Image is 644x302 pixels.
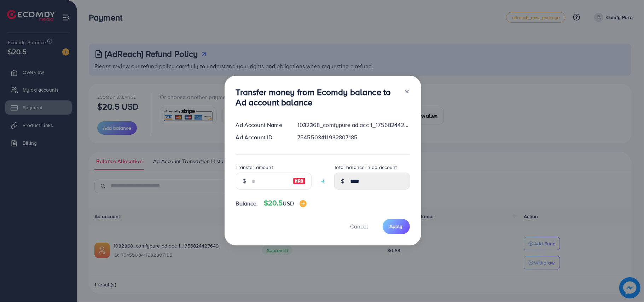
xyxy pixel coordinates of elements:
div: 7545503411932807185 [292,133,415,141]
h4: $20.5 [264,199,307,208]
span: Apply [390,223,403,230]
div: Ad Account Name [230,121,292,129]
img: image [300,200,307,207]
span: USD [283,199,294,207]
label: Transfer amount [236,164,273,171]
button: Cancel [342,219,377,234]
span: Cancel [350,222,368,230]
div: Ad Account ID [230,133,292,141]
h3: Transfer money from Ecomdy balance to Ad account balance [236,87,399,108]
img: image [293,177,306,185]
button: Apply [383,219,410,234]
span: Balance: [236,199,258,208]
div: 1032368_comfypure ad acc 1_1756824427649 [292,121,415,129]
label: Total balance in ad account [334,164,397,171]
